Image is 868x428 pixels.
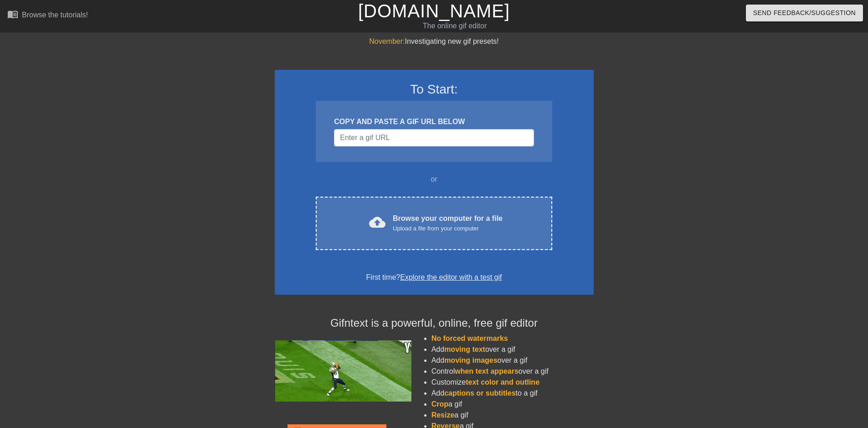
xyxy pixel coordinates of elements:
[455,367,519,375] span: when text appears
[431,400,448,408] span: Crop
[275,340,411,402] img: football_small.gif
[358,1,510,21] a: [DOMAIN_NAME]
[334,129,534,146] input: Username
[7,9,18,20] span: menu_book
[287,272,582,283] div: First time?
[466,378,539,386] span: text color and outline
[431,399,594,410] li: a gif
[431,377,594,388] li: Customize
[393,224,503,233] div: Upload a file from your computer
[444,345,485,353] span: moving text
[298,174,570,185] div: or
[275,36,594,47] div: Investigating new gif presets!
[369,214,385,230] span: cloud_upload
[22,11,88,19] div: Browse the tutorials!
[431,366,594,377] li: Control over a gif
[431,411,455,419] span: Resize
[431,344,594,355] li: Add over a gif
[287,82,582,97] h3: To Start:
[444,356,497,364] span: moving images
[431,410,594,421] li: a gif
[431,388,594,399] li: Add to a gif
[431,355,594,366] li: Add over a gif
[431,334,508,342] span: No forced watermarks
[444,389,515,397] span: captions or subtitles
[7,9,88,23] a: Browse the tutorials!
[294,21,616,31] div: The online gif editor
[369,37,405,45] span: November:
[275,317,594,330] h4: Gifntext is a powerful, online, free gif editor
[753,7,856,19] span: Send Feedback/Suggestion
[334,116,534,127] div: COPY AND PASTE A GIF URL BELOW
[393,213,503,233] div: Browse your computer for a file
[746,5,863,21] button: Send Feedback/Suggestion
[400,273,502,281] a: Explore the editor with a test gif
